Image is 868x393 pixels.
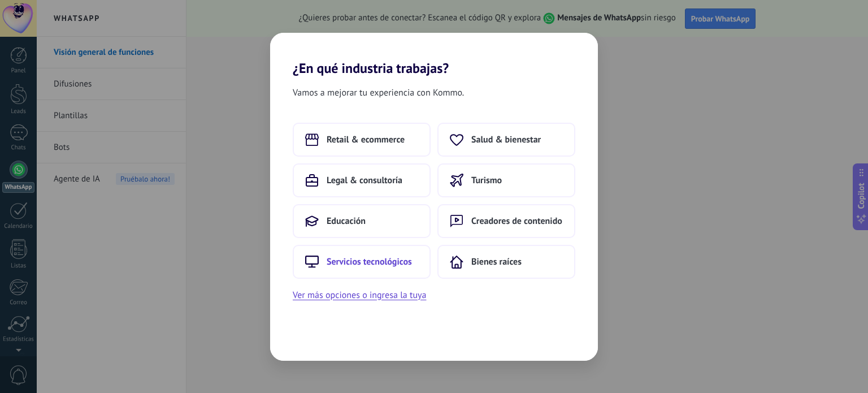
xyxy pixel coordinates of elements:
[327,256,412,267] span: Servicios tecnológicos
[471,175,502,186] span: Turismo
[293,245,431,279] button: Servicios tecnológicos
[327,175,402,186] span: Legal & consultoría
[327,215,366,227] span: Educación
[327,134,405,145] span: Retail & ecommerce
[437,163,575,197] button: Turismo
[471,215,562,227] span: Creadores de contenido
[293,85,464,100] span: Vamos a mejorar tu experiencia con Kommo.
[293,288,426,303] button: Ver más opciones o ingresa la tuya
[471,134,541,145] span: Salud & bienestar
[293,123,431,157] button: Retail & ecommerce
[437,245,575,279] button: Bienes raíces
[437,123,575,157] button: Salud & bienestar
[270,33,598,76] h2: ¿En qué industria trabajas?
[471,256,522,267] span: Bienes raíces
[293,204,431,238] button: Educación
[437,204,575,238] button: Creadores de contenido
[293,163,431,197] button: Legal & consultoría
